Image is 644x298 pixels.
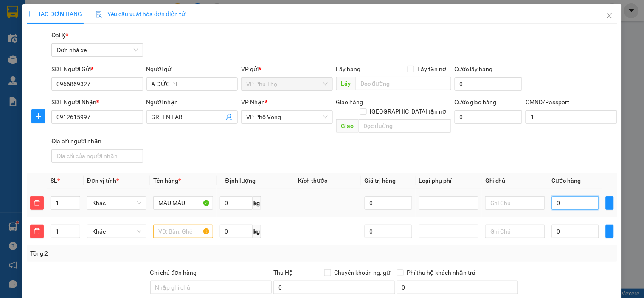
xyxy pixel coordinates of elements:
[11,11,53,53] img: logo.jpg
[31,109,45,123] button: plus
[336,99,363,106] span: Giao hàng
[246,78,327,90] span: VP Phú Thọ
[606,12,613,19] span: close
[485,196,545,210] input: Ghi Chú
[356,77,451,90] input: Dọc đường
[226,114,233,120] span: user-add
[32,113,45,120] span: plus
[455,99,497,106] label: Cước giao hàng
[416,173,482,189] th: Loại phụ phí
[92,197,141,209] span: Khác
[606,228,613,235] span: plus
[31,228,43,235] span: delete
[485,225,545,238] input: Ghi Chú
[552,177,581,184] span: Cước hàng
[225,177,256,184] span: Định lượng
[336,77,356,90] span: Lấy
[146,97,238,107] div: Người nhận
[253,225,261,238] span: kg
[526,97,617,107] div: CMND/Passport
[153,196,213,210] input: VD: Bàn, Ghế
[87,177,119,184] span: Đơn vị tính
[246,111,327,123] span: VP Phố Vọng
[606,225,613,238] button: plus
[51,136,143,146] div: Địa chỉ người nhận
[30,225,44,238] button: delete
[96,11,102,18] img: icon
[455,77,523,91] input: Cước lấy hàng
[273,269,293,276] span: Thu Hộ
[336,119,359,133] span: Giao
[606,196,613,210] button: plus
[331,268,395,277] span: Chuyển khoản ng. gửi
[51,97,143,107] div: SĐT Người Nhận
[30,249,249,258] div: Tổng: 2
[51,64,143,74] div: SĐT Người Gửi
[31,200,43,206] span: delete
[153,177,181,184] span: Tên hàng
[51,177,57,184] span: SL
[455,66,493,72] label: Cước lấy hàng
[79,21,355,31] li: Số 10 ngõ 15 Ngọc Hồi, Q.[PERSON_NAME], [GEOGRAPHIC_DATA]
[27,11,82,17] span: TẠO ĐƠN HÀNG
[241,64,332,74] div: VP gửi
[253,196,261,210] span: kg
[359,119,451,133] input: Dọc đường
[606,200,613,206] span: plus
[367,107,451,116] span: [GEOGRAPHIC_DATA] tận nơi
[51,32,68,39] span: Đại lý
[153,225,213,238] input: VD: Bàn, Ghế
[365,196,412,210] input: 0
[79,31,355,42] li: Hotline: 19001155
[455,110,523,124] input: Cước giao hàng
[150,281,272,294] input: Ghi chú đơn hàng
[336,66,361,72] span: Lấy hàng
[27,11,33,17] span: plus
[92,225,141,238] span: Khác
[11,61,101,75] b: GỬI : VP Phú Thọ
[30,196,44,210] button: delete
[96,11,185,17] span: Yêu cầu xuất hóa đơn điện tử
[598,4,622,28] button: Close
[482,173,548,189] th: Ghi chú
[298,177,327,184] span: Kích thước
[414,64,451,74] span: Lấy tận nơi
[146,64,238,74] div: Người gửi
[56,44,138,56] span: Đơn nhà xe
[404,268,479,277] span: Phí thu hộ khách nhận trả
[51,149,143,163] input: Địa chỉ của người nhận
[365,177,396,184] span: Giá trị hàng
[241,99,265,106] span: VP Nhận
[365,225,412,238] input: 0
[150,269,197,276] label: Ghi chú đơn hàng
